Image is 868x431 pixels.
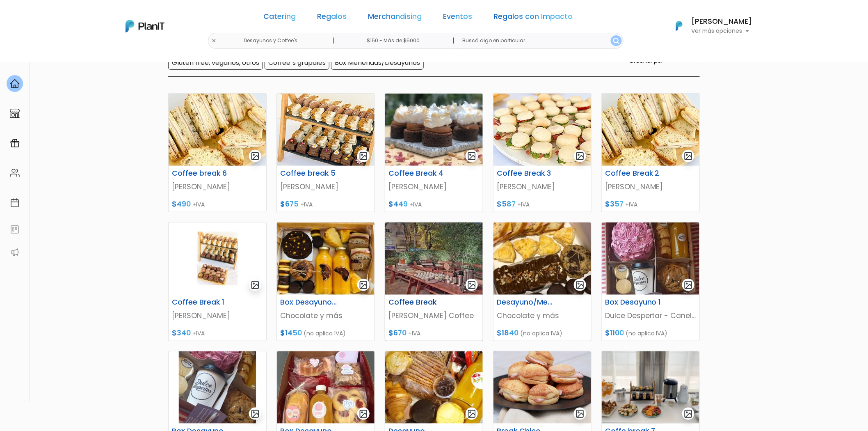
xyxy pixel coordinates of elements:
img: thumb_68955751_411426702909541_5879258490458170290_n.jpg [385,94,483,166]
a: Eventos [443,13,473,23]
img: gallery-light [251,151,260,161]
img: thumb_PHOTO-2022-03-20-15-04-12.jpg [277,222,375,295]
img: calendar-87d922413cdce8b2cf7b7f5f62616a5cf9e4887200fb71536465627b3292af00.svg [10,198,20,208]
img: PlanIt Logo [126,20,164,32]
h6: Box Desayuno 1 [600,298,667,307]
img: gallery-light [359,280,368,290]
p: [PERSON_NAME] [388,181,480,192]
p: [PERSON_NAME] [172,181,263,192]
span: $357 [605,199,624,209]
h6: Coffee break 5 [275,169,343,178]
h6: Coffee Break 4 [384,169,451,178]
span: (no aplica IVA) [626,329,668,337]
span: +IVA [192,200,205,209]
p: [PERSON_NAME] Coffee [388,310,480,321]
h6: Box Desayuno / Merienda 10 [275,298,343,307]
span: (no aplica IVA) [520,329,562,337]
img: thumb_PHOTO-2021-09-21-17-07-51portada.jpg [493,94,591,166]
a: Regalos [318,13,347,23]
p: | [333,36,335,46]
span: +IVA [409,200,422,209]
img: gallery-light [684,280,693,290]
p: Chocolate y más [280,310,371,321]
p: [PERSON_NAME] [280,181,371,192]
span: $340 [172,328,191,338]
img: thumb_PHOTO-2021-09-21-17-07-49portada.jpg [169,94,266,166]
span: $449 [388,199,408,209]
span: (no aplica IVA) [304,329,346,337]
img: partners-52edf745621dab592f3b2c58e3bca9d71375a7ef29c3b500c9f145b62cc070d4.svg [10,248,20,257]
span: $670 [388,328,407,338]
input: Buscá algo en particular.. [456,33,624,49]
img: gallery-light [684,151,693,161]
a: gallery-light Coffee break 5 [PERSON_NAME] $675 +IVA [276,93,375,212]
a: gallery-light Coffee break 6 [PERSON_NAME] $490 +IVA [168,93,267,212]
div: ¿Necesitás ayuda? [42,8,118,24]
img: thumb_scon-relleno01.png [493,351,591,424]
a: gallery-light Box Desayuno / Merienda 10 Chocolate y más $1450 (no aplica IVA) [276,222,375,341]
a: gallery-light Coffee Break [PERSON_NAME] Coffee $670 +IVA [385,222,483,341]
img: gallery-light [684,409,693,419]
img: thumb_desayuno_2.jpeg [493,222,591,295]
img: home-e721727adea9d79c4d83392d1f703f7f8bce08238fde08b1acbfd93340b81755.svg [10,79,20,89]
span: $490 [172,199,191,209]
p: [PERSON_NAME] [605,181,696,192]
a: Catering [264,13,296,23]
img: close-6986928ebcb1d6c9903e3b54e860dbc4d054630f23adef3a32610726dff6a82b.svg [211,38,217,44]
img: gallery-light [576,151,585,161]
img: PlanIt Logo [670,17,688,35]
img: gallery-light [251,280,260,290]
h6: Coffee break 6 [167,169,234,178]
span: $1100 [605,328,624,338]
a: Merchandising [368,13,422,23]
span: $675 [280,199,299,209]
h6: Coffee Break [384,298,451,307]
img: thumb_285201599_693761701734861_2864128965460336740_n.jpg [385,351,483,424]
img: thumb_WhatsApp_Image_2022-05-03_at_13.50.34.jpeg [385,222,483,295]
button: PlanIt Logo [PERSON_NAME] Ver más opciones [665,15,752,37]
a: gallery-light Desayuno/Merienda para Dos Chocolate y más $1840 (no aplica IVA) [493,222,592,341]
span: $1450 [280,328,302,338]
img: gallery-light [467,151,477,161]
p: Ver más opciones [692,28,752,34]
img: gallery-light [359,151,368,161]
img: gallery-light [467,409,477,419]
img: campaigns-02234683943229c281be62815700db0a1741e53638e28bf9629b52c665b00959.svg [10,138,20,148]
h6: Coffee Break 2 [600,169,667,178]
img: thumb_image__copia___copia___copia_-Photoroom__1_.jpg [169,222,266,295]
h6: [PERSON_NAME] [692,18,752,25]
img: thumb_286556573_717610206122103_299874085211880543_n.jpg [277,351,375,424]
span: +IVA [625,200,637,209]
a: gallery-light Coffee Break 1 [PERSON_NAME] $340 +IVA [168,222,267,341]
span: $587 [497,199,516,209]
a: gallery-light Coffee Break 3 [PERSON_NAME] $587 +IVA [493,93,592,212]
a: gallery-light Coffee Break 4 [PERSON_NAME] $449 +IVA [385,93,483,212]
img: thumb_PHOTO-2021-09-21-17-08-07portada.jpg [277,94,375,166]
span: $1840 [497,328,519,338]
img: thumb_252177456_3030571330549028_7030534865343117613_n.jpg [169,351,266,424]
img: search_button-432b6d5273f82d61273b3651a40e1bd1b912527efae98b1b7a1b2c0702e16a8d.svg [613,38,619,44]
img: gallery-light [359,409,368,419]
h6: Desayuno/Merienda para Dos [492,298,559,307]
p: Chocolate y más [497,310,588,321]
img: thumb_WhatsApp_Image_2022-07-29_at_13.13.08.jpeg [602,222,699,295]
input: Coffee´s grupales [265,56,329,70]
input: Box Meriendas/Desayunos [331,56,424,70]
img: people-662611757002400ad9ed0e3c099ab2801c6687ba6c219adb57efc949bc21e19d.svg [10,168,20,178]
input: Gluten free, veganos, otros [168,56,263,70]
p: | [452,36,455,46]
span: +IVA [517,200,530,209]
p: [PERSON_NAME] [172,310,263,321]
img: gallery-light [467,280,477,290]
img: marketplace-4ceaa7011d94191e9ded77b95e3339b90024bf715f7c57f8cf31f2d8c509eaba.svg [10,108,20,118]
span: +IVA [192,329,205,337]
img: gallery-light [576,280,585,290]
h6: Coffee Break 3 [492,169,559,178]
h6: Coffee Break 1 [167,298,234,307]
img: thumb_coffe.png [602,351,699,424]
p: [PERSON_NAME] [497,181,588,192]
img: feedback-78b5a0c8f98aac82b08bfc38622c3050aee476f2c9584af64705fc4e61158814.svg [10,225,20,234]
a: gallery-light Box Desayuno 1 Dulce Despertar - Canelones $1100 (no aplica IVA) [601,222,700,341]
img: thumb_PHOTO-2021-09-21-17-07-49portada.jpg [602,94,699,166]
a: gallery-light Coffee Break 2 [PERSON_NAME] $357 +IVA [601,93,700,212]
